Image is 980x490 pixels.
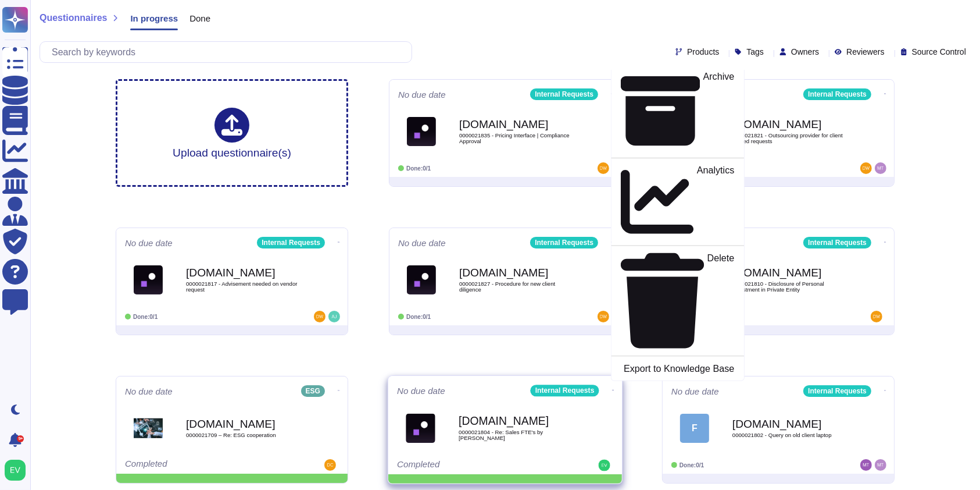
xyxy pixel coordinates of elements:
[732,281,849,292] span: 0000021810 - Disclosure of Personal Investment in Private Entity
[687,48,719,56] span: Products
[791,48,819,56] span: Owners
[398,239,446,247] span: No due date
[803,237,871,248] div: Internal Requests
[732,133,849,144] span: 0000021821 - Outsourcing provider for client related requests
[846,48,884,56] span: Reviewers
[133,314,158,320] span: Done: 0/1
[703,72,735,151] p: Archive
[314,311,326,322] img: user
[530,88,598,100] div: Internal Requests
[328,311,340,322] img: user
[611,361,744,375] a: Export to Knowledge Base
[406,314,431,320] span: Done: 0/1
[5,460,26,481] img: user
[459,429,576,441] span: 0000021804 - Re: Sales FTE's by [PERSON_NAME]
[611,69,744,153] a: Archive
[732,432,849,438] span: 0000021802 - Query on old client laptop
[459,133,575,144] span: 0000021835 - Pricing Interface | Compliance Approval
[407,265,436,294] img: Logo
[186,432,302,438] span: 0000021709 – Re: ESG cooperation
[624,364,734,374] p: Export to Knowledge Base
[459,416,576,427] b: [DOMAIN_NAME]
[459,119,575,130] b: [DOMAIN_NAME]
[301,385,325,397] div: ESG
[459,281,575,292] span: 0000021827 - Procedure for new client diligence
[17,435,24,442] div: 9+
[530,237,598,248] div: Internal Requests
[875,162,886,174] img: user
[173,108,291,158] div: Upload questionnaire(s)
[697,166,735,239] p: Analytics
[398,90,446,99] span: No due date
[611,163,744,241] a: Analytics
[134,414,163,443] img: Logo
[125,459,267,471] div: Completed
[732,418,849,429] b: [DOMAIN_NAME]
[459,267,575,278] b: [DOMAIN_NAME]
[912,48,966,56] span: Source Control
[134,265,163,294] img: Logo
[324,459,336,471] img: user
[679,462,704,468] span: Done: 0/1
[406,165,431,172] span: Done: 0/1
[186,418,302,429] b: [DOMAIN_NAME]
[186,281,302,292] span: 0000021817 - Advisement needed on vendor request
[125,387,173,396] span: No due date
[860,459,872,471] img: user
[803,385,871,397] div: Internal Requests
[46,42,412,62] input: Search by keywords
[611,251,744,351] a: Delete
[746,48,764,56] span: Tags
[875,459,886,471] img: user
[189,14,210,23] span: Done
[803,88,871,100] div: Internal Requests
[732,119,849,130] b: [DOMAIN_NAME]
[531,385,599,396] div: Internal Requests
[257,237,325,248] div: Internal Requests
[732,267,849,278] b: [DOMAIN_NAME]
[860,162,872,174] img: user
[707,254,735,349] p: Delete
[397,386,445,395] span: No due date
[125,239,173,247] span: No due date
[407,117,436,146] img: Logo
[599,460,610,471] img: user
[406,413,435,443] img: Logo
[397,460,541,471] div: Completed
[130,14,178,23] span: In progress
[871,311,882,322] img: user
[598,162,609,174] img: user
[598,311,609,322] img: user
[680,414,709,443] div: F
[40,13,107,23] span: Questionnaires
[671,387,719,396] span: No due date
[2,457,34,483] button: user
[186,267,302,278] b: [DOMAIN_NAME]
